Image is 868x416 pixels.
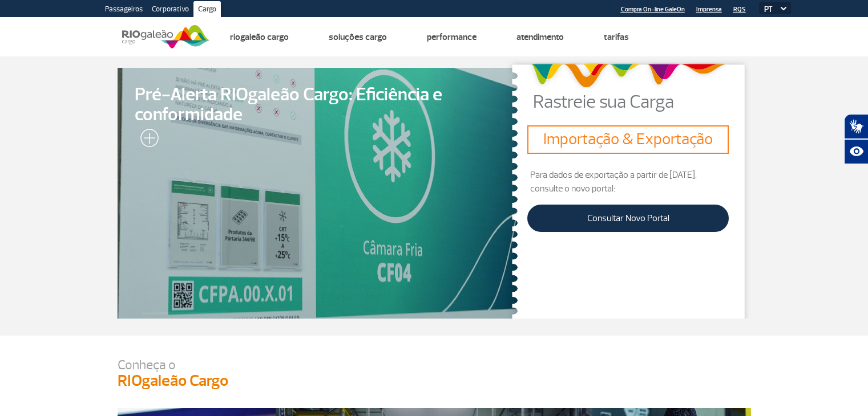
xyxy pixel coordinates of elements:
[844,114,868,164] div: Plugin de acessibilidade da Hand Talk.
[230,31,289,43] a: Riogaleão Cargo
[118,372,751,391] h3: RIOgaleão Cargo
[147,1,193,19] a: Corporativo
[733,6,746,13] a: RQS
[100,1,147,19] a: Passageiros
[527,58,729,93] img: grafismo
[193,1,221,19] a: Cargo
[427,31,477,43] a: Performance
[329,31,387,43] a: Soluções Cargo
[533,93,751,111] p: Rastreie sua Carga
[532,130,724,149] h3: Importação & Exportação
[527,168,729,195] p: Para dados de exportação a partir de [DATE], consulte o novo portal:
[135,129,159,152] img: leia-mais
[135,85,501,125] span: Pré-Alerta RIOgaleão Cargo: Eficiência e conformidade
[118,358,751,372] p: Conheça o
[844,139,868,164] button: Abrir recursos assistivos.
[527,205,729,232] a: Consultar Novo Portal
[118,68,518,319] a: Pré-Alerta RIOgaleão Cargo: Eficiência e conformidade
[516,31,564,43] a: Atendimento
[696,6,722,13] a: Imprensa
[621,6,685,13] a: Compra On-line GaleOn
[604,31,629,43] a: Tarifas
[844,114,868,139] button: Abrir tradutor de língua de sinais.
